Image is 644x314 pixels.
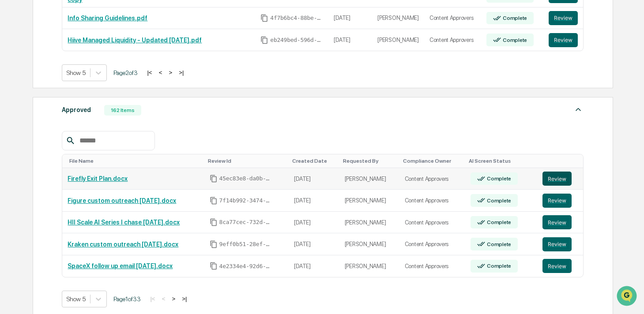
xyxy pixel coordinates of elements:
[176,69,186,76] button: >|
[399,233,465,255] td: Content Approvers
[68,219,180,226] a: HII Scale AI Series I chase [DATE].docx
[399,190,465,212] td: Content Approvers
[399,168,465,190] td: Content Approvers
[542,172,578,186] a: Review
[208,158,286,164] div: Toggle SortBy
[104,105,141,116] div: 162 Items
[339,233,399,255] td: [PERSON_NAME]
[485,176,511,182] div: Complete
[424,29,481,51] td: Content Approvers
[372,29,424,51] td: [PERSON_NAME]
[9,129,16,136] div: 🔎
[485,241,511,247] div: Complete
[485,263,511,269] div: Complete
[210,218,218,226] span: Copy Id
[210,262,218,270] span: Copy Id
[64,112,71,119] div: 🗄️
[399,212,465,234] td: Content Approvers
[542,237,578,251] a: Review
[169,295,178,303] button: >
[62,149,107,156] a: Powered byPylon
[9,112,16,119] div: 🖐️
[5,124,59,140] a: 🔎Data Lookup
[501,15,527,21] div: Complete
[542,172,572,186] button: Review
[289,212,339,234] td: [DATE]
[289,190,339,212] td: [DATE]
[542,194,572,208] button: Review
[573,104,584,115] img: caret
[339,212,399,234] td: [PERSON_NAME]
[210,197,218,205] span: Copy Id
[69,158,200,164] div: Toggle SortBy
[219,241,272,248] span: 9eff0b51-28ef-40a0-9703-1500467eca96
[485,198,511,204] div: Complete
[144,69,154,76] button: |<
[219,197,272,204] span: 7f14b992-3474-4755-8b8b-687102b352c7
[542,215,572,229] button: Review
[219,263,272,270] span: 4e2334e4-92d6-4fe0-b39e-eeaa72f20e61
[542,194,578,208] a: Review
[18,128,56,137] span: Data Lookup
[68,15,147,22] a: Info Sharing Guidelines.pdf
[68,175,128,182] a: Firefly Exit Plan.docx
[542,259,578,273] a: Review
[501,37,527,43] div: Complete
[88,150,107,156] span: Pylon
[23,40,146,49] input: Clear
[339,168,399,190] td: [PERSON_NAME]
[289,168,339,190] td: [DATE]
[68,241,178,248] a: Kraken custom outreach [DATE].docx
[30,76,112,83] div: We're available if you need us!
[68,197,176,204] a: Figure custom outreach [DATE].docx
[542,237,572,251] button: Review
[147,295,158,303] button: |<
[328,7,372,30] td: [DATE]
[60,108,113,123] a: 🗄️Attestations
[260,36,268,44] span: Copy Id
[339,190,399,212] td: [PERSON_NAME]
[270,37,323,44] span: eb249bed-596d-484c-91c6-fc422604f325
[616,285,640,309] iframe: Open customer support
[339,255,399,277] td: [PERSON_NAME]
[159,295,168,303] button: <
[542,215,578,229] a: Review
[210,175,218,183] span: Copy Id
[399,255,465,277] td: Content Approvers
[166,69,175,76] button: >
[156,69,165,76] button: <
[270,15,323,22] span: 4f7b6bc4-88be-4ca2-a522-de18f03e4b40
[5,108,60,123] a: 🖐️Preclearance
[289,255,339,277] td: [DATE]
[150,70,161,81] button: Start new chat
[18,111,57,120] span: Preclearance
[549,11,578,25] button: Review
[289,233,339,255] td: [DATE]
[549,33,578,47] button: Review
[113,69,138,76] span: Page 2 of 3
[292,158,335,164] div: Toggle SortBy
[542,259,572,273] button: Review
[343,158,396,164] div: Toggle SortBy
[68,37,202,44] a: Hiive Managed Liquidity - Updated [DATE].pdf
[260,14,268,22] span: Copy Id
[424,7,481,30] td: Content Approvers
[403,158,462,164] div: Toggle SortBy
[544,158,580,164] div: Toggle SortBy
[113,295,141,303] span: Page 1 of 33
[179,295,189,303] button: >|
[485,219,511,225] div: Complete
[372,7,424,30] td: [PERSON_NAME]
[73,111,109,120] span: Attestations
[210,240,218,248] span: Copy Id
[469,158,534,164] div: Toggle SortBy
[9,19,161,33] p: How can we help?
[219,175,272,182] span: 45ec83e8-da0b-4847-aee1-8d18fc09c689
[68,262,173,269] a: SpaceX follow up email [DATE].docx
[30,67,145,76] div: Start new chat
[328,29,372,51] td: [DATE]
